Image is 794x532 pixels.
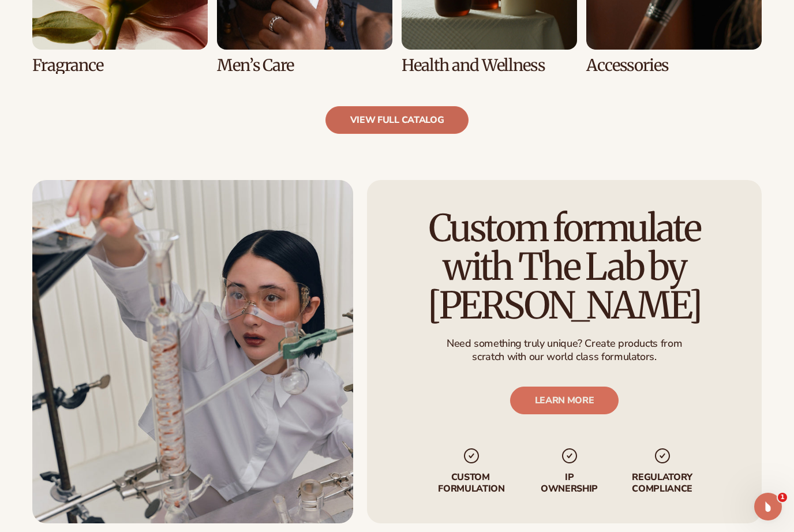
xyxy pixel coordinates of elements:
[462,447,481,466] img: checkmark_svg
[447,351,682,364] p: scratch with our world class formulators.
[540,473,598,494] p: IP Ownership
[32,180,353,523] img: Female scientist in chemistry lab.
[447,337,682,350] p: Need something truly unique? Create products from
[653,447,671,466] img: checkmark_svg
[510,387,619,415] a: LEARN MORE
[399,209,729,325] h2: Custom formulate with The Lab by [PERSON_NAME]
[778,493,787,502] span: 1
[754,493,782,520] iframe: Intercom live chat
[325,106,469,134] a: view full catalog
[435,473,507,494] p: Custom formulation
[631,473,693,494] p: regulatory compliance
[560,447,578,466] img: checkmark_svg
